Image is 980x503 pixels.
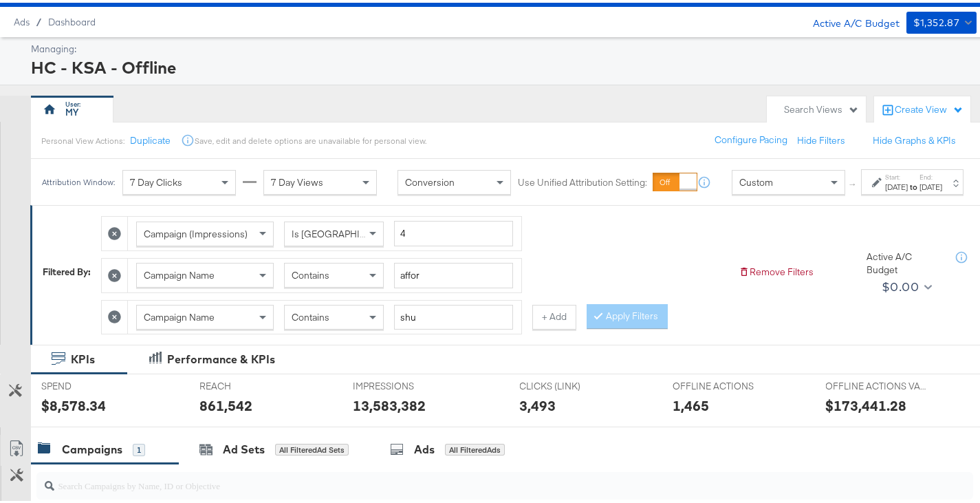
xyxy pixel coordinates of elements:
strong: to [908,179,919,189]
div: All Filtered Ad Sets [275,441,349,453]
span: 7 Day Views [271,173,323,186]
div: 1,465 [673,393,709,413]
button: Configure Pacing [705,125,797,150]
span: Campaign (Impressions) [144,225,248,237]
label: End: [919,170,942,179]
span: Contains [292,266,329,279]
span: SPEND [41,377,144,390]
button: Remove Filters [739,263,814,276]
input: Enter a search term [394,260,513,286]
a: Dashboard [48,14,96,25]
div: Active A/C Budget [798,9,900,30]
button: $0.00 [876,273,935,295]
div: Managing: [31,40,973,53]
span: OFFLINE ACTIONS VALUE [826,377,929,390]
div: KPIs [71,349,95,365]
div: All Filtered Ads [445,441,505,453]
span: Campaign Name [144,266,215,279]
div: Active A/C Budget [867,248,942,273]
div: Filtered By: [43,263,91,276]
div: [DATE] [919,179,942,190]
span: CLICKS (LINK) [520,377,623,390]
div: $1,352.87 [913,12,960,29]
button: + Add [532,302,576,327]
div: 3,493 [520,393,556,413]
input: Enter a number [394,218,513,244]
div: Search Views [784,100,859,114]
span: Custom [739,173,773,186]
div: Campaigns [62,439,122,455]
div: 861,542 [200,393,253,413]
div: Attribution Window: [41,175,116,184]
span: Conversion [405,173,455,186]
label: Use Unified Attribution Setting: [518,173,647,186]
span: / [30,14,48,25]
div: Personal View Actions: [41,133,124,144]
div: $8,578.34 [41,393,106,413]
label: Start: [885,170,908,179]
span: IMPRESSIONS [353,377,456,390]
input: Enter a search term [394,302,513,328]
div: $173,441.28 [826,393,907,413]
div: Performance & KPIs [167,349,275,365]
div: Create View [895,100,963,114]
button: Duplicate [130,131,171,145]
div: Ads [414,439,435,455]
button: $1,352.87 [906,9,977,31]
span: Ads [14,14,30,25]
div: 13,583,382 [353,393,426,413]
span: REACH [200,377,303,390]
div: 1 [133,441,145,453]
div: Save, edit and delete options are unavailable for personal view. [195,133,426,144]
span: Contains [292,308,329,321]
div: [DATE] [885,179,908,190]
span: 7 Day Clicks [130,173,182,186]
span: ↑ [847,180,860,184]
span: Is [GEOGRAPHIC_DATA] [292,225,397,237]
button: Hide Graphs & KPIs [873,131,956,145]
input: Search Campaigns by Name, ID or Objective [54,464,890,491]
div: Ad Sets [223,439,265,455]
span: OFFLINE ACTIONS [673,377,776,390]
span: Campaign Name [144,308,215,321]
div: MY [65,103,78,116]
div: HC - KSA - Offline [31,53,973,76]
div: $0.00 [882,274,919,295]
button: Hide Filters [797,131,845,145]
